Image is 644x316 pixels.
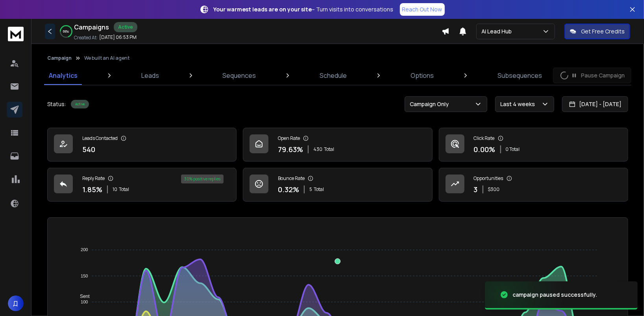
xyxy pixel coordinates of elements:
span: Total [119,186,129,193]
p: Bounce Rate [278,175,305,182]
a: Opportunities3$300 [439,168,628,202]
button: [DATE] - [DATE] [562,96,628,112]
p: 1.85 % [82,184,102,195]
p: 0.32 % [278,184,299,195]
p: 3 [474,184,478,195]
p: Reach Out Now [402,6,442,13]
p: Get Free Credits [581,28,625,35]
p: Last 4 weeks [500,100,538,108]
tspan: 150 [81,274,88,278]
div: Active [71,100,89,108]
tspan: 100 [81,299,88,304]
a: Sequences [218,66,261,85]
a: Click Rate0.00%0 Total [439,128,628,162]
p: Reply Rate [82,175,105,182]
p: – Turn visits into conversations [214,6,394,13]
p: 0.00 % [474,144,496,155]
span: 10 [113,186,117,193]
div: 30 % positive replies [181,175,224,184]
span: Total [324,146,334,152]
p: Opportunities [474,175,503,182]
p: Schedule [320,71,347,80]
p: Leads Contacted [82,135,118,141]
p: 540 [82,144,95,155]
a: Leads [137,66,164,85]
p: Subsequences [498,71,542,80]
p: 79.63 % [278,144,303,155]
p: Status: [47,100,66,108]
p: Options [411,71,434,80]
a: Open Rate79.63%430Total [243,128,432,162]
p: Click Rate [474,135,495,141]
a: Analytics [44,66,82,85]
p: [DATE] 06:53 PM [99,34,137,40]
p: $ 300 [488,186,500,193]
span: 430 [313,146,322,152]
a: Schedule [315,66,352,85]
p: Created At: [74,35,98,41]
strong: Your warmest leads are on your site [214,6,312,13]
a: Leads Contacted540 [47,128,237,162]
span: 5 [309,186,312,193]
a: Bounce Rate0.32%5Total [243,168,432,202]
button: Campaign [47,55,72,61]
p: We built an AI agent [84,55,130,61]
img: logo [8,27,24,41]
button: Get Free Credits [564,24,630,39]
div: campaign paused successfully. [513,291,597,299]
p: Campaign Only [410,100,452,108]
p: Sequences [223,71,256,80]
span: Total [314,186,324,193]
p: Open Rate [278,135,300,141]
a: Subsequences [493,66,547,85]
p: 69 % [63,29,69,34]
p: 0 Total [506,146,520,152]
button: Д [8,296,24,311]
span: Sent [74,294,90,299]
tspan: 200 [81,248,88,252]
a: Reach Out Now [400,3,445,16]
a: Options [406,66,439,85]
a: Reply Rate1.85%10Total30% positive replies [47,168,237,202]
p: Leads [141,71,159,80]
p: Analytics [49,71,78,80]
h1: Campaigns [74,22,109,32]
div: Active [114,22,137,32]
p: Ai Lead Hub [481,28,515,35]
